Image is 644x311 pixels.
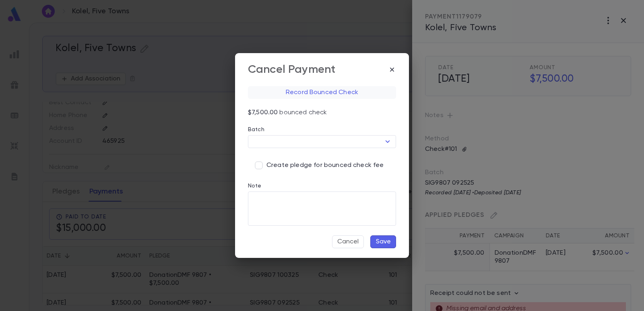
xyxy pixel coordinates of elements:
[266,161,384,169] span: Create pledge for bounced check fee
[248,126,264,133] label: Batch
[382,136,393,147] button: Open
[248,109,278,117] p: $7,500.00
[248,86,396,99] p: Record Bounced Check
[370,235,396,248] button: Save
[248,63,335,76] div: Cancel Payment
[278,109,327,117] p: bounced check
[332,235,364,248] button: Cancel
[248,183,262,189] label: Note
